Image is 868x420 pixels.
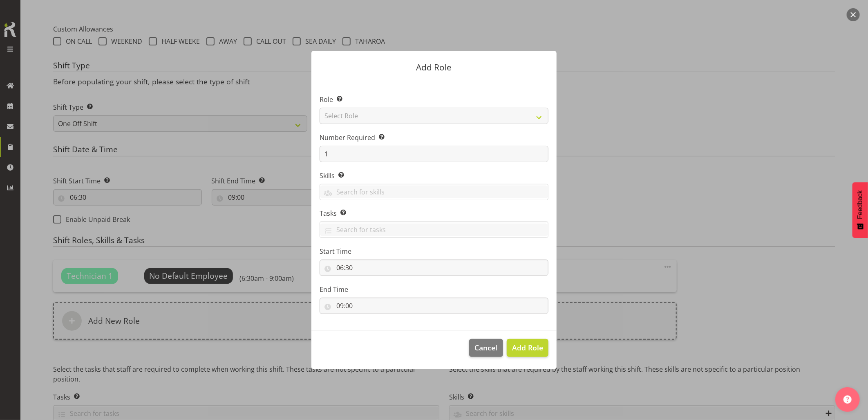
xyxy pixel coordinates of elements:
label: Role [320,95,548,104]
label: Start Time [320,246,548,256]
label: Number Required [320,133,548,142]
label: Skills [320,171,548,181]
input: Search for skills [320,185,548,198]
button: Feedback - Show survey [852,182,868,238]
span: Add Role [512,343,543,352]
input: Search for tasks [320,224,548,236]
span: Feedback [857,190,864,219]
input: Click to select... [320,260,548,276]
label: Tasks [320,208,548,218]
label: End Time [320,285,548,294]
p: Add Role [320,63,548,72]
span: Cancel [475,342,498,353]
img: help-xxl-2.png [843,395,852,404]
input: Click to select... [320,298,548,314]
button: Cancel [469,339,503,357]
button: Add Role [507,339,548,357]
